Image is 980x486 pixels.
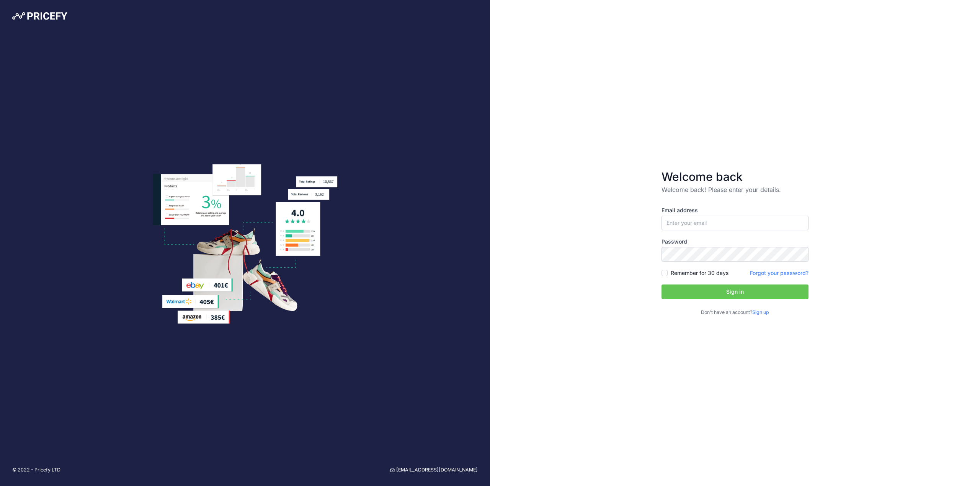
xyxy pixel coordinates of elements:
[661,216,808,230] input: Enter your email
[752,309,769,315] a: Sign up
[750,270,808,276] a: Forgot your password?
[661,309,808,316] p: Don't have an account?
[671,269,728,277] label: Remember for 30 days
[661,206,808,214] label: Email address
[661,238,808,245] label: Password
[661,284,808,299] button: Sign in
[661,170,808,184] h3: Welcome back
[12,466,60,474] p: © 2022 - Pricefy LTD
[12,12,67,20] img: Pricefy
[390,466,478,474] a: [EMAIL_ADDRESS][DOMAIN_NAME]
[661,185,808,194] p: Welcome back! Please enter your details.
